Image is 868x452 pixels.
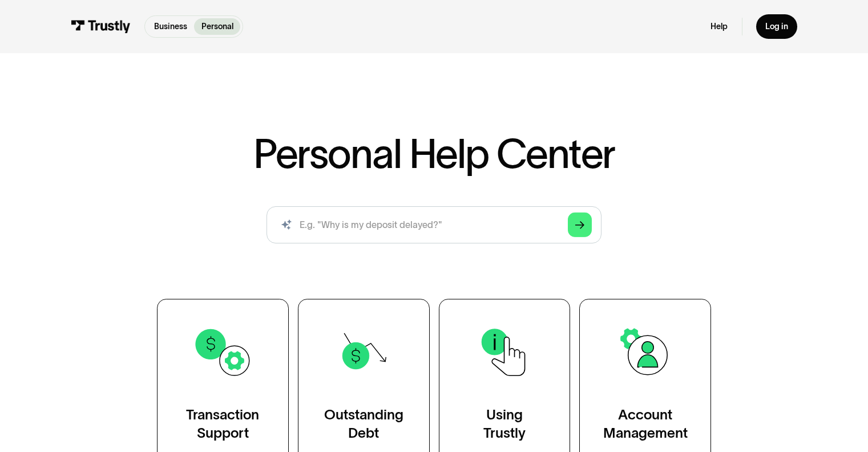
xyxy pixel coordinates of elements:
[483,406,526,443] div: Using Trustly
[201,21,233,33] p: Personal
[756,14,797,39] a: Log in
[147,18,194,35] a: Business
[71,20,131,33] img: Trustly Logo
[267,206,601,243] form: Search
[154,21,187,33] p: Business
[253,134,615,174] h1: Personal Help Center
[267,206,601,243] input: search
[603,406,688,443] div: Account Management
[186,406,259,443] div: Transaction Support
[710,21,728,31] a: Help
[324,406,403,443] div: Outstanding Debt
[765,21,788,31] div: Log in
[194,18,240,35] a: Personal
